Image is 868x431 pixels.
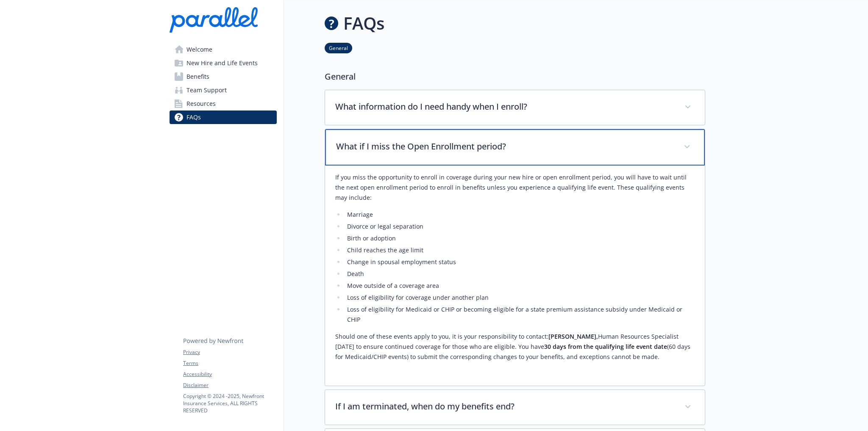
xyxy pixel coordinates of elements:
[170,83,277,97] a: Team Support
[335,332,695,362] p: Should one of these events apply to you, it is your responsibility to contact: Human Resources Sp...
[345,293,695,303] li: Loss of eligibility for coverage under another plan
[345,245,695,255] li: Child reaches the age limit
[186,97,216,111] span: Resources
[183,359,276,367] a: Terms
[183,392,276,414] p: Copyright © 2024 - 2025 , Newfront Insurance Services, ALL RIGHTS RESERVED
[345,269,695,279] li: Death
[335,400,674,413] p: If I am terminated, when do my benefits end?
[325,166,705,386] div: What if I miss the Open Enrollment period?
[186,111,201,124] span: FAQs
[343,11,384,36] h1: FAQs
[325,44,352,52] a: General
[183,370,276,378] a: Accessibility
[325,90,705,125] div: What information do I need handy when I enroll?
[345,210,695,220] li: Marriage
[186,43,212,56] span: Welcome
[170,56,277,70] a: New Hire and Life Events
[335,172,695,203] p: If you miss the opportunity to enroll in coverage during your new hire or open enrollment period,...
[325,129,705,166] div: What if I miss the Open Enrollment period?
[170,111,277,124] a: FAQs
[336,140,673,153] p: What if I miss the Open Enrollment period?
[170,70,277,83] a: Benefits
[325,70,705,83] p: General
[345,281,695,291] li: Move outside of a coverage area
[345,257,695,267] li: Change in spousal employment status
[186,83,227,97] span: Team Support
[345,221,695,232] li: Divorce or legal separation
[345,304,695,325] li: Loss of eligibility for Medicaid or CHIP or becoming eligible for a state premium assistance subs...
[170,43,277,56] a: Welcome
[186,70,209,83] span: Benefits
[183,348,276,356] a: Privacy
[170,97,277,111] a: Resources
[325,390,705,425] div: If I am terminated, when do my benefits end?
[544,343,667,351] strong: 30 days from the qualifying life event date
[345,233,695,243] li: Birth or adoption
[186,56,258,70] span: New Hire and Life Events
[548,332,598,340] strong: [PERSON_NAME],
[183,381,276,389] a: Disclaimer
[335,100,674,113] p: What information do I need handy when I enroll?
